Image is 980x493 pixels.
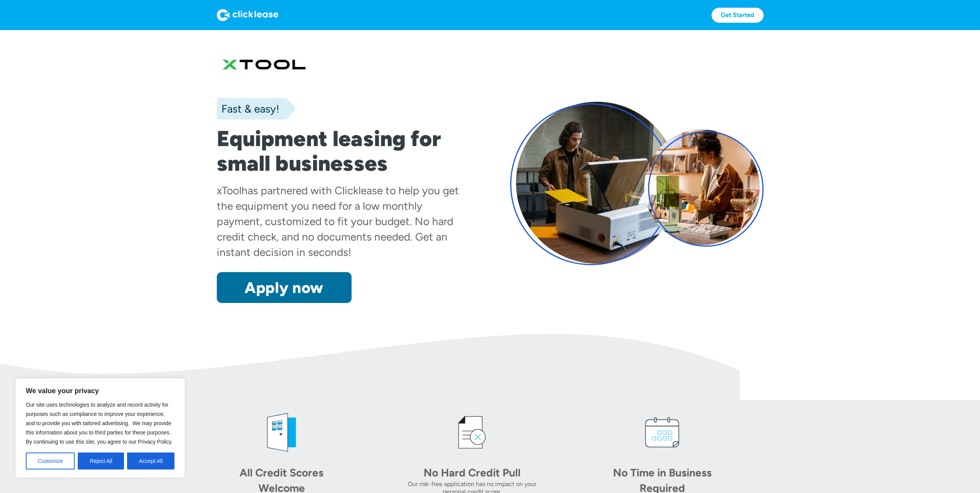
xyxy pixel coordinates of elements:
[217,101,279,116] div: Fast & easy!
[449,409,495,456] img: credit icon
[258,409,305,456] img: welcome icon
[127,453,174,469] button: Accept All
[217,184,459,259] div: has partnered with Clicklease to help you get the equipment you need for a low monthly payment, c...
[217,184,241,197] div: xTool
[26,453,75,469] button: Customize
[78,453,124,469] button: Reject All
[639,409,685,456] img: calendar icon
[15,378,185,478] div: We value your privacy
[217,126,470,176] h1: Equipment leasing for small businesses
[217,9,278,21] img: Logo
[26,386,174,395] p: We value your privacy
[26,402,173,445] span: Our site uses technologies to analyze and record activity for purposes such as compliance to impr...
[712,8,764,23] a: Get Started
[418,465,526,480] div: No Hard Credit Pull
[217,272,352,303] a: Apply now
